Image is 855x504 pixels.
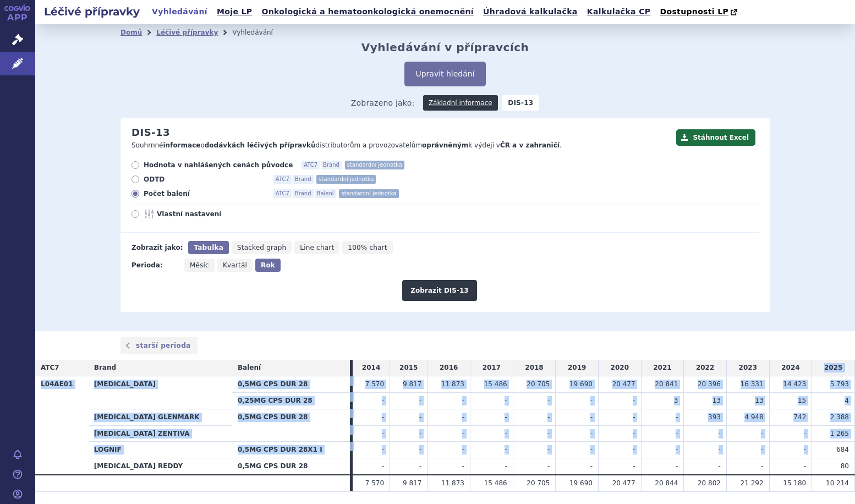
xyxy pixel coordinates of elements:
span: standardní jednotka [345,161,404,169]
span: standardní jednotka [316,175,376,184]
span: 10 214 [826,479,849,487]
strong: ČR a v zahraničí [500,141,560,149]
span: - [804,462,806,470]
a: Úhradová kalkulačka [480,4,581,19]
span: 19 690 [569,479,593,487]
span: - [719,446,721,453]
span: - [633,446,635,453]
span: 393 [708,413,721,421]
span: 4 948 [744,413,763,421]
span: 2 388 [830,413,849,421]
button: Stáhnout Excel [676,129,755,146]
span: - [676,413,678,421]
th: L04AE01 [35,376,89,475]
span: 5 793 [830,380,849,388]
span: - [382,462,384,470]
h2: DIS-13 [131,127,170,139]
span: 684 [836,446,849,453]
span: - [804,430,806,437]
span: - [719,430,721,437]
span: Brand [321,161,342,169]
span: ATC7 [41,364,59,371]
span: ATC7 [302,161,320,169]
span: 13 [755,397,763,404]
span: - [590,446,593,453]
a: starší perioda [120,337,198,354]
span: - [462,397,464,404]
span: 100% chart [348,244,387,251]
a: Léčivé přípravky [156,29,218,36]
span: 20 844 [655,479,678,487]
span: 21 292 [741,479,764,487]
span: ATC7 [273,175,292,184]
span: - [590,430,593,437]
span: 20 477 [612,380,635,388]
span: - [547,397,550,404]
td: 2024 [769,360,812,376]
span: 4 [845,397,849,404]
strong: informace [163,141,201,149]
span: - [547,430,550,437]
span: 20 705 [527,479,550,487]
span: Počet balení [144,189,265,198]
td: 2023 [726,360,769,376]
span: - [804,446,806,453]
span: 15 180 [783,479,806,487]
span: Měsíc [190,261,209,269]
span: Kvartál [223,261,247,269]
span: - [547,446,550,453]
span: - [547,413,550,421]
span: 15 [798,397,806,404]
button: Upravit hledání [404,62,485,86]
a: Kalkulačka CP [584,4,654,19]
div: Zobrazit jako: [131,241,183,254]
span: 20 705 [527,380,550,388]
span: Brand [293,175,314,184]
span: - [419,413,421,421]
span: 19 690 [569,380,593,388]
span: - [462,462,464,470]
p: Souhrnné o distributorům a provozovatelům k výdeji v . [131,141,671,150]
button: Zobrazit DIS-13 [402,280,476,301]
td: 2025 [812,360,855,376]
span: - [505,430,507,437]
span: Balení [238,364,261,371]
h2: Léčivé přípravky [35,4,149,19]
span: - [676,446,678,453]
span: Brand [293,189,314,198]
span: Vlastní nastavení [157,210,278,218]
span: Hodnota v nahlášených cenách původce [144,161,293,169]
span: 15 486 [484,380,507,388]
span: - [505,413,507,421]
span: 14 423 [783,380,806,388]
span: - [382,413,384,421]
span: 80 [841,462,849,470]
span: 9 817 [403,479,421,487]
span: - [462,446,464,453]
span: - [676,430,678,437]
span: - [590,413,593,421]
th: [MEDICAL_DATA] ZENTIVA [89,425,232,442]
td: 2017 [470,360,513,376]
span: Rok [261,261,275,269]
span: - [547,462,550,470]
span: 20 802 [698,479,721,487]
span: - [382,397,384,404]
li: Vyhledávání [232,24,287,41]
span: 7 570 [365,479,384,487]
span: - [505,462,507,470]
span: 20 841 [655,380,678,388]
span: - [633,430,635,437]
th: [MEDICAL_DATA] GLENMARK [89,409,232,425]
td: 2014 [353,360,390,376]
span: - [590,462,593,470]
td: 2018 [513,360,556,376]
span: - [382,430,384,437]
th: 0,5MG CPS DUR 28 [232,409,350,442]
span: - [590,397,593,404]
th: 0,25MG CPS DUR 28 [232,392,350,409]
td: 2021 [641,360,684,376]
span: 1 265 [830,430,849,437]
span: - [633,413,635,421]
span: 15 486 [484,479,507,487]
